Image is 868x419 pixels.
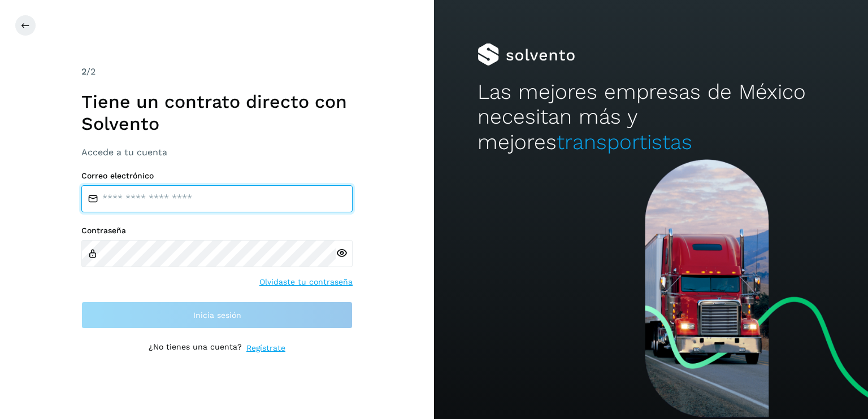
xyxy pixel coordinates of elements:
[81,171,353,181] label: Correo electrónico
[81,66,86,77] span: 2
[246,342,285,354] a: Regístrate
[81,147,353,158] h3: Accede a tu cuenta
[149,342,242,354] p: ¿No tienes una cuenta?
[478,80,824,155] h2: Las mejores empresas de México necesitan más y mejores
[81,226,353,235] label: Contraseña
[193,311,241,319] span: Inicia sesión
[81,91,353,134] h1: Tiene un contrato directo con Solvento
[81,302,353,329] button: Inicia sesión
[557,130,692,154] span: transportistas
[259,276,353,288] a: Olvidaste tu contraseña
[81,65,353,78] div: /2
